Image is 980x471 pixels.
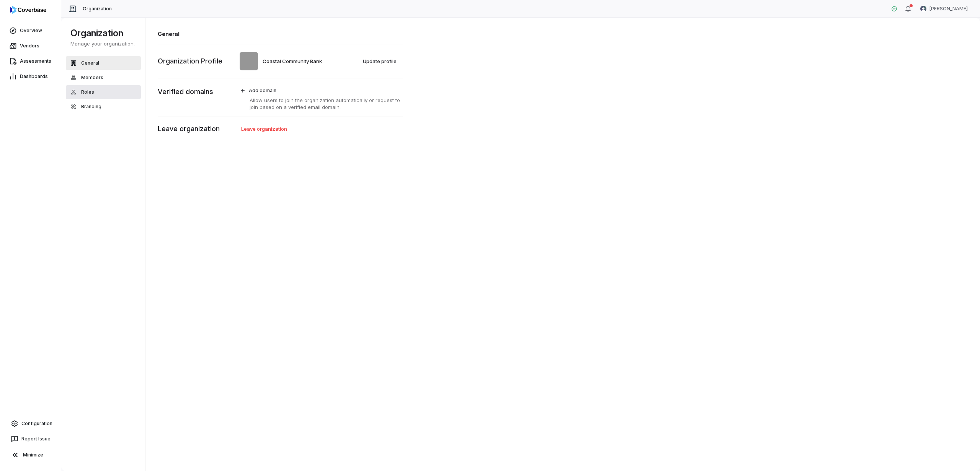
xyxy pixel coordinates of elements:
a: Assessments [2,54,59,68]
button: Update profile [359,55,401,67]
p: Manage your organization. [70,40,136,47]
a: Vendors [2,39,59,53]
span: Overview [20,28,42,34]
button: Christopher Morgan avatar[PERSON_NAME] [916,3,972,15]
span: Report Issue [21,436,51,442]
span: Organization [83,6,112,12]
span: [PERSON_NAME] [929,6,968,12]
a: Dashboards [2,70,59,83]
button: General [66,56,141,70]
button: Minimize [3,447,58,463]
p: Leave organization [158,124,220,134]
span: Vendors [20,43,39,49]
a: Overview [2,24,59,37]
p: Organization Profile [158,56,222,66]
button: Members [66,71,141,84]
span: Configuration [21,421,52,427]
span: Add domain [249,88,276,94]
img: Christopher Morgan avatar [920,6,926,12]
button: Leave organization [237,123,292,135]
button: Branding [66,100,141,114]
span: Minimize [23,452,43,458]
a: Configuration [3,417,58,430]
span: General [81,60,99,66]
span: Members [81,75,103,81]
h1: General [158,30,403,38]
h1: Organization [70,27,136,39]
span: Coastal Community Bank [263,58,322,65]
span: Branding [81,104,101,110]
p: Allow users to join the organization automatically or request to join based on a verified email d... [236,97,403,110]
span: Assessments [20,58,51,64]
span: Dashboards [20,73,48,80]
img: Coastal Community Bank [240,52,258,70]
img: logo-D7KZi-bG.svg [10,6,46,14]
button: Report Issue [3,432,58,446]
button: Roles [66,85,141,99]
button: Add domain [236,84,403,97]
span: Roles [81,89,94,95]
p: Verified domains [158,87,213,97]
